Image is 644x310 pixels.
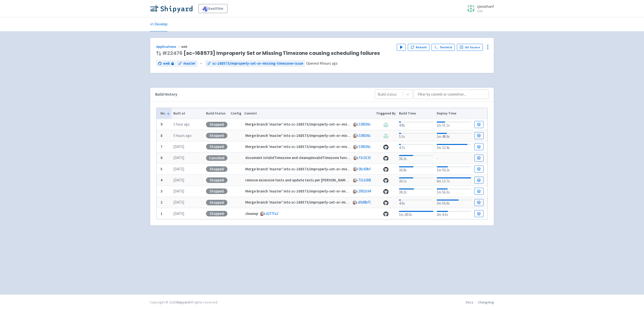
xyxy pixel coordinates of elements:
th: Deploy Time [435,108,473,119]
div: Stopped [206,133,227,138]
div: 36.1s [399,176,433,184]
span: sc-168573/improperly-set-or-missing-timezone-issue [212,61,303,66]
strong: Merge branch 'master' into sc-168573/improperly-set-or-missing-timezone-issue [245,122,382,127]
input: Filter by commit or committer... [413,90,489,99]
a: 538036c [358,144,371,149]
b: 8 [160,133,163,138]
a: healthie [198,4,227,13]
b: 9 [160,122,163,127]
div: 2m 4.3s [437,210,471,218]
div: 5m 32.4s [437,143,471,151]
a: 731d268 [358,178,371,182]
a: Shipyard [176,300,189,304]
time: [DATE] [173,144,184,149]
a: Changelog [478,300,494,304]
th: Triggered By [375,108,397,119]
a: Build Details [474,143,484,150]
span: cjonathanf [477,4,494,9]
time: 5 hours ago [173,133,191,138]
strong: remove excessive tests and update tests per [PERSON_NAME] and [PERSON_NAME] [245,178,384,182]
a: Terminal [431,44,455,51]
span: web [163,61,170,66]
time: [DATE] [173,155,184,160]
a: master [176,60,197,67]
time: [DATE] [173,167,184,171]
a: Build Details [474,199,484,206]
time: 4 hours ago [319,61,338,66]
div: Stopped [206,200,227,205]
div: 4.7s [399,143,433,151]
strong: cleanup [245,211,258,216]
button: Play [397,44,406,51]
time: 1 hour ago [173,122,190,127]
div: 1m 56.3s [437,187,471,195]
div: 1m 59.2s [437,165,471,173]
b: 1 [160,211,163,216]
span: master [183,61,195,66]
b: 4 [160,178,163,182]
b: 6 [160,155,163,160]
a: Build Details [474,154,484,162]
button: Rebuild [408,44,429,51]
th: Build Time [397,108,435,119]
strong: Merge branch 'master' into sc-168573/improperly-set-or-missing-timezone-issue [245,144,382,149]
span: ← [199,61,203,66]
time: [DATE] [173,189,184,193]
a: Build Details [474,177,484,184]
a: 06c69bf [358,167,371,171]
a: 2901b94 [358,189,371,193]
button: No. [160,111,170,116]
strong: Merge branch 'master' into sc-168573/improperly-set-or-missing-timezone-issue [245,133,382,138]
div: 5.5s [399,132,433,140]
div: Stopped [206,177,227,183]
b: 3 [160,189,163,193]
strong: Merge branch 'master' into sc-168573/improperly-set-or-missing-timezone-issue [245,200,382,205]
a: Build Details [474,121,484,128]
div: 3m 56.9s [437,199,471,206]
strong: Merge branch 'master' into sc-168573/improperly-set-or-missing-timezone-issue [245,189,382,193]
a: f3c0135 [359,155,371,160]
div: Stopped [206,122,227,127]
a: Docs [466,300,473,304]
span: [sc-168573] Improperly Set or Missing Timezone causing scheduling failures [162,50,380,56]
time: [DATE] [173,200,184,205]
a: 538036c [358,122,371,127]
div: 36.2s [399,154,433,162]
div: Copyright © 2025 All rights reserved. [150,300,218,305]
b: 2 [160,200,163,205]
div: 38.2s [399,187,433,195]
div: 6m 13.7s [437,176,471,184]
div: 36.8s [399,165,433,173]
a: Build Details [474,188,484,195]
th: Build Status [204,108,229,119]
small: User [477,9,494,13]
div: 1m 28.0s [399,210,433,218]
span: web [181,44,188,49]
a: cjonathanf User [464,5,494,13]
div: 4.6s [399,199,433,206]
img: Shipyard logo [150,5,192,13]
span: Opened [306,61,338,66]
th: Built at [172,108,204,119]
a: Build Details [474,132,484,139]
div: - [437,154,471,161]
div: Build History [155,92,367,97]
strong: Merge branch 'master' into sc-168573/improperly-set-or-missing-timezone-issue [245,167,382,171]
time: [DATE] [173,178,184,182]
a: sc-168573/improperly-set-or-missing-timezone-issue [205,60,305,67]
a: d277fa2 [266,211,278,216]
div: Canceled [206,155,227,161]
a: d0d8bf5 [358,200,371,205]
th: Config [229,108,243,119]
div: Stopped [206,188,227,194]
th: Commit [243,108,375,119]
b: 7 [160,144,163,149]
a: #22476 [162,50,183,57]
div: 1m 31.1s [437,121,471,128]
a: 538036c [358,133,371,138]
div: Stopped [206,144,227,149]
div: 4.8s [399,121,433,128]
a: Applications [156,44,181,49]
div: 1m 48.9s [437,132,471,140]
time: [DATE] [173,211,184,216]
